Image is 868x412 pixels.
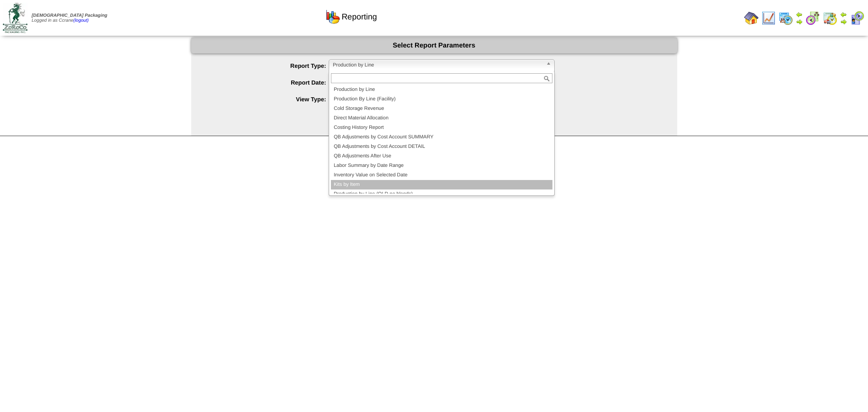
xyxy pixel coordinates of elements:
[209,96,329,103] label: View Type:
[191,38,677,53] div: Select Report Parameters
[325,9,340,24] img: graph.gif
[778,11,793,25] img: calendarprod.gif
[32,13,107,23] span: Logged in as Ccrane
[331,180,552,189] li: Kits by Item
[73,18,89,23] a: (logout)
[850,11,864,25] img: calendarcustomer.gif
[796,18,803,25] img: arrowright.gif
[331,161,552,170] li: Labor Summary by Date Range
[331,85,552,95] li: Production by Line
[333,60,542,71] span: Production by Line
[342,12,377,22] span: Reporting
[32,13,107,18] span: [DEMOGRAPHIC_DATA] Packaging
[840,11,847,18] img: arrowleft.gif
[3,3,28,33] img: zoroco-logo-small.webp
[331,123,552,133] li: Costing History Report
[761,11,776,25] img: line_graph.gif
[823,11,837,25] img: calendarinout.gif
[209,62,329,69] label: Report Type:
[331,152,552,161] li: QB Adjustments After Use
[331,189,552,199] li: Production by Line (OLD no blends)
[331,142,552,152] li: QB Adjustments by Cost Account DETAIL
[331,114,552,123] li: Direct Material Allocation
[806,11,820,25] img: calendarblend.gif
[744,11,759,25] img: home.gif
[840,18,847,25] img: arrowright.gif
[331,170,552,180] li: Inventory Value on Selected Date
[331,95,552,104] li: Production By Line (Facility)
[331,104,552,114] li: Cold Storage Revenue
[331,133,552,142] li: QB Adjustments by Cost Account SUMMARY
[796,11,803,18] img: arrowleft.gif
[209,79,329,86] label: Report Date:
